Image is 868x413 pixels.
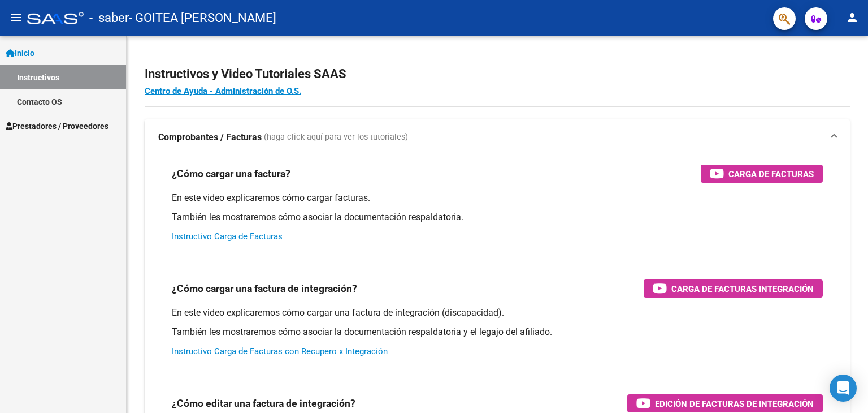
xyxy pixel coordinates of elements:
[89,6,129,31] span: - saber
[627,394,823,412] button: Edición de Facturas de integración
[172,231,283,242] a: Instructivo Carga de Facturas
[9,11,23,24] mat-icon: menu
[172,281,357,296] h3: ¿Cómo cargar una factura de integración?
[6,120,108,132] span: Prestadores / Proveedores
[644,279,823,298] button: Carga de Facturas Integración
[172,211,823,223] p: También les mostraremos cómo asociar la documentación respaldatoria.
[845,11,859,24] mat-icon: person
[264,131,408,144] span: (haga click aquí para ver los tutoriales)
[172,307,823,319] p: En este video explicaremos cómo cargar una factura de integración (discapacidad).
[830,375,857,402] div: Open Intercom Messenger
[701,165,823,183] button: Carga de Facturas
[145,119,850,156] mat-expansion-panel-header: Comprobantes / Facturas (haga click aquí para ver los tutoriales)
[129,6,276,31] span: - GOITEA [PERSON_NAME]
[655,397,814,411] span: Edición de Facturas de integración
[158,131,262,144] strong: Comprobantes / Facturas
[172,346,388,356] a: Instructivo Carga de Facturas con Recupero x Integración
[671,282,814,296] span: Carga de Facturas Integración
[172,192,823,204] p: En este video explicaremos cómo cargar facturas.
[172,326,823,338] p: También les mostraremos cómo asociar la documentación respaldatoria y el legajo del afiliado.
[172,395,355,411] h3: ¿Cómo editar una factura de integración?
[6,47,34,59] span: Inicio
[172,166,290,182] h3: ¿Cómo cargar una factura?
[145,63,850,85] h2: Instructivos y Video Tutoriales SAAS
[145,86,301,96] a: Centro de Ayuda - Administración de O.S.
[728,167,814,181] span: Carga de Facturas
